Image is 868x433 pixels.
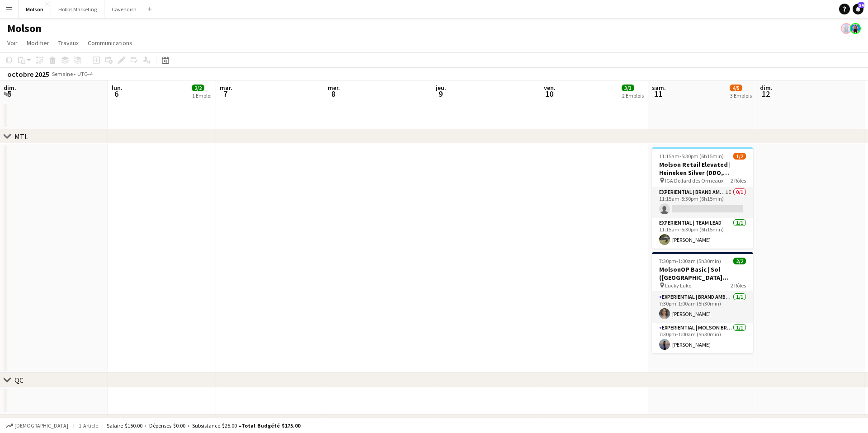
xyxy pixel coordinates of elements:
[733,153,746,160] span: 1/2
[622,85,634,91] span: 3/3
[652,160,753,177] h3: Molson Retail Elevated | Heineken Silver (DDO, [GEOGRAPHIC_DATA])
[850,23,861,34] app-user-avatar: Lysandre Dorval
[652,218,753,249] app-card-role: Experiential | Team Lead1/111:15am-5:30pm (6h15min)[PERSON_NAME]
[622,92,644,99] div: 2 Emplois
[733,258,746,264] span: 2/2
[436,84,446,92] span: jeu.
[112,84,123,92] span: lun.
[652,187,753,218] app-card-role: Experiential | Brand Ambassador1I0/111:15am-5:30pm (6h15min)
[542,89,556,99] span: 10
[110,89,123,99] span: 6
[5,421,70,431] button: [DEMOGRAPHIC_DATA]
[665,177,723,184] span: IGA Dollard des Ormeaux
[14,417,24,426] div: ON
[241,422,300,429] span: Total Budgété $175.00
[760,84,773,92] span: dim.
[7,70,49,79] div: octobre 2025
[730,92,752,99] div: 3 Emplois
[853,4,863,14] a: 54
[4,84,16,92] span: dim.
[220,84,232,92] span: mar.
[107,422,300,429] div: Salaire $150.00 + Dépenses $0.00 + Subsistance $25.00 =
[27,39,49,47] span: Modifier
[23,37,53,49] a: Modifier
[19,0,51,18] button: Molson
[544,84,556,92] span: ven.
[14,423,68,429] span: [DEMOGRAPHIC_DATA]
[652,147,753,249] app-job-card: 11:15am-5:30pm (6h15min)1/2Molson Retail Elevated | Heineken Silver (DDO, [GEOGRAPHIC_DATA]) IGA ...
[659,258,733,264] span: 7:30pm-1:00am (5h30min) (Sun)
[858,2,864,8] span: 54
[326,89,340,99] span: 8
[841,23,852,34] app-user-avatar: Laurence Pare
[77,422,99,429] span: 1 article
[7,39,18,47] span: Voir
[665,282,691,289] span: Lucky Luke
[104,0,144,18] button: Cavendish
[659,153,724,160] span: 11:15am-5:30pm (6h15min)
[14,132,28,141] div: MTL
[88,39,132,47] span: Communications
[759,89,773,99] span: 12
[731,282,746,289] span: 2 Rôles
[192,92,212,99] div: 1 Emploi
[218,89,232,99] span: 7
[4,37,21,49] a: Voir
[2,89,16,99] span: 5
[51,0,104,18] button: Hobbs Marketing
[328,84,340,92] span: mer.
[651,89,666,99] span: 11
[652,265,753,282] h3: MolsonOP Basic | Sol ([GEOGRAPHIC_DATA][PERSON_NAME], [GEOGRAPHIC_DATA])
[652,323,753,353] app-card-role: Experiential | Molson Brand Specialist1/17:30pm-1:00am (5h30min)[PERSON_NAME]
[58,39,79,47] span: Travaux
[14,376,24,385] div: QC
[652,292,753,323] app-card-role: Experiential | Brand Ambassador1/17:30pm-1:00am (5h30min)[PERSON_NAME]
[730,85,742,91] span: 4/5
[84,37,136,49] a: Communications
[51,71,74,84] span: Semaine 41
[731,177,746,184] span: 2 Rôles
[652,84,666,92] span: sam.
[77,71,93,77] div: UTC−4
[652,252,753,353] app-job-card: 7:30pm-1:00am (5h30min) (Sun)2/2MolsonOP Basic | Sol ([GEOGRAPHIC_DATA][PERSON_NAME], [GEOGRAPHIC...
[192,85,204,91] span: 2/2
[55,37,82,49] a: Travaux
[434,89,446,99] span: 9
[7,22,42,35] h1: Molson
